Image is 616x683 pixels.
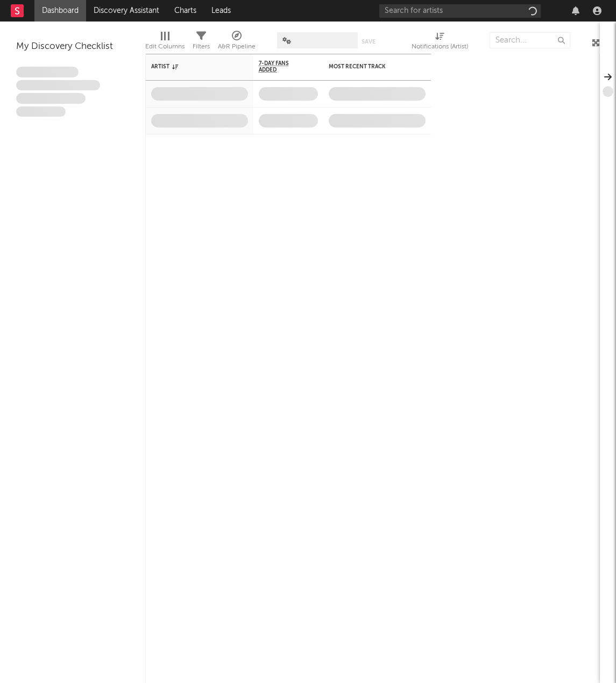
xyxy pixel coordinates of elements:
div: Filters [193,27,210,58]
div: Edit Columns [145,27,185,58]
div: My Discovery Checklist [16,40,129,53]
div: Notifications (Artist) [412,27,468,58]
span: Integer aliquet in purus et [16,80,100,91]
span: Lorem ipsum dolor [16,67,79,77]
span: Aliquam viverra [16,106,66,117]
div: Filters [193,40,210,53]
button: Save [362,39,376,45]
input: Search for artists [379,4,541,18]
div: Artist [151,63,232,70]
input: Search... [490,32,570,48]
div: A&R Pipeline [218,27,256,58]
div: Notifications (Artist) [412,40,468,53]
span: Praesent ac interdum [16,93,86,104]
div: Most Recent Track [329,63,409,70]
div: Edit Columns [145,40,185,53]
span: 7-Day Fans Added [259,60,302,73]
div: A&R Pipeline [218,40,256,53]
